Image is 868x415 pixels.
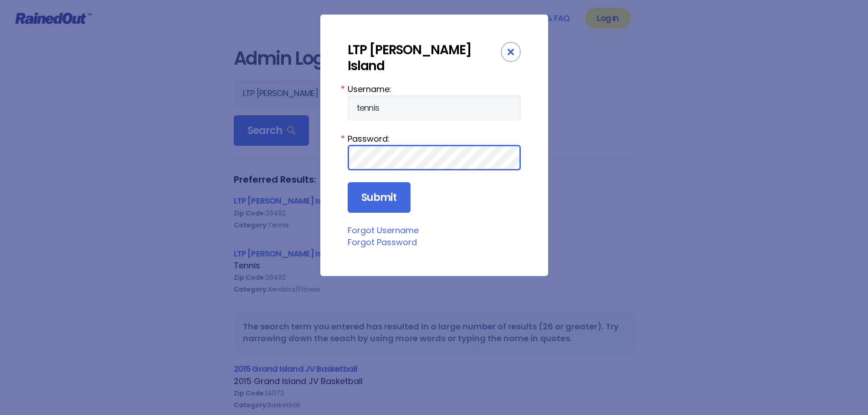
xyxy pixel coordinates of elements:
[348,83,521,95] label: Username:
[348,133,521,145] label: Password:
[348,225,419,236] a: Forgot Username
[348,182,411,213] input: Submit
[501,42,521,62] div: Close
[348,236,417,248] a: Forgot Password
[348,42,501,74] div: LTP [PERSON_NAME] Island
